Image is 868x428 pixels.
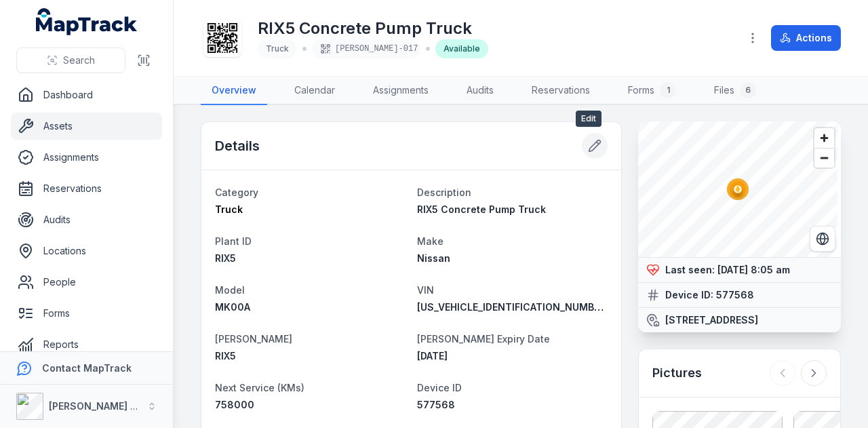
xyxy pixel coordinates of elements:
[617,77,687,105] a: Forms1
[11,175,162,202] a: Reservations
[215,399,254,410] span: 758000
[521,77,601,105] a: Reservations
[771,25,841,51] button: Actions
[215,187,258,198] span: Category
[665,313,758,327] strong: [STREET_ADDRESS]
[362,77,439,105] a: Assignments
[814,128,834,148] button: Zoom in
[417,252,450,264] span: Nissan
[456,77,505,105] a: Audits
[215,350,236,362] span: RIX5
[215,136,260,155] h2: Details
[215,333,292,345] span: [PERSON_NAME]
[717,264,790,275] time: 03/09/2025, 8:05:37 am
[215,203,243,215] span: Truck
[717,264,790,275] span: [DATE] 8:05 am
[11,331,162,358] a: Reports
[814,148,834,168] button: Zoom out
[258,18,488,39] h1: RIX5 Concrete Pump Truck
[201,77,267,105] a: Overview
[215,252,236,264] span: RIX5
[11,113,162,140] a: Assets
[11,206,162,233] a: Audits
[740,82,756,98] div: 6
[417,350,448,362] time: 02/09/2025, 10:00:00 am
[11,237,162,265] a: Locations
[11,300,162,327] a: Forms
[63,54,95,67] span: Search
[215,284,245,296] span: Model
[417,382,462,393] span: Device ID
[417,399,455,410] span: 577568
[652,364,702,383] h3: Pictures
[703,77,767,105] a: Files6
[312,39,420,58] div: [PERSON_NAME]-017
[716,288,754,302] strong: 577568
[215,235,252,247] span: Plant ID
[417,284,434,296] span: VIN
[638,121,837,257] canvas: Map
[36,8,138,35] a: MapTrack
[11,144,162,171] a: Assignments
[417,203,546,215] span: RIX5 Concrete Pump Truck
[11,269,162,296] a: People
[49,400,160,412] strong: [PERSON_NAME] Group
[266,43,289,54] span: Truck
[810,226,835,252] button: Switch to Satellite View
[417,350,448,362] span: [DATE]
[417,301,609,313] span: [US_VEHICLE_IDENTIFICATION_NUMBER]
[283,77,346,105] a: Calendar
[417,333,550,345] span: [PERSON_NAME] Expiry Date
[42,362,132,374] strong: Contact MapTrack
[665,288,713,302] strong: Device ID:
[11,81,162,109] a: Dashboard
[215,301,250,313] span: MK00A
[215,382,304,393] span: Next Service (KMs)
[417,235,443,247] span: Make
[576,111,601,127] span: Edit
[665,263,715,277] strong: Last seen:
[16,47,125,73] button: Search
[417,187,471,198] span: Description
[660,82,676,98] div: 1
[435,39,488,58] div: Available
